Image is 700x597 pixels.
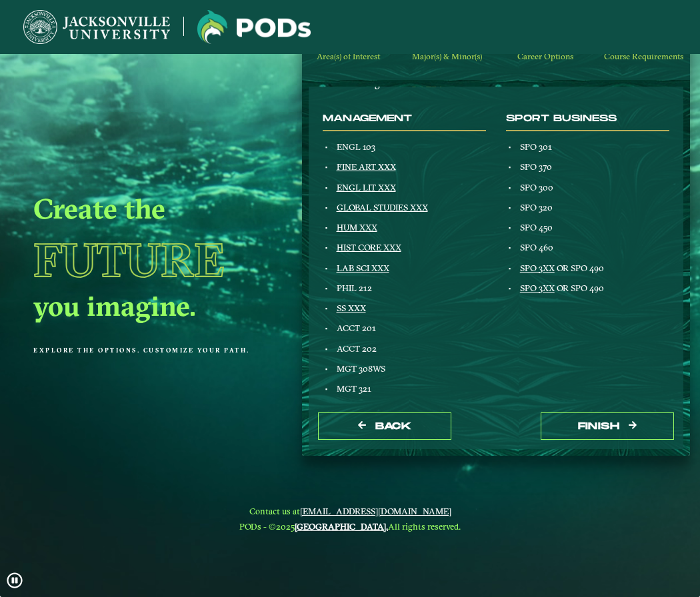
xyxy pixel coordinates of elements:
[375,420,411,432] span: Back
[517,283,669,293] div: OR
[337,182,396,193] a: ENGL LIT XXX
[33,289,268,323] h2: you imagine.
[520,141,552,152] span: SPO 301
[520,202,553,213] span: SPO 320
[337,202,428,213] a: GLOBAL STUDIES XXX
[317,51,380,61] span: Area(s) of Interest
[337,302,366,313] a: SS XXX
[520,182,553,193] span: SPO 300
[337,242,401,253] a: HIST CORE XXX
[520,242,553,253] span: SPO 460
[520,161,552,172] span: SPO 370
[323,113,486,125] h4: Management
[295,521,388,532] a: [GEOGRAPHIC_DATA].
[517,51,573,61] span: Career Options
[337,343,377,354] span: ACCT 202
[571,263,604,273] span: SPO 490
[517,263,669,273] div: OR
[33,231,268,289] h1: Future
[337,263,389,273] a: LAB SCI XXX
[337,283,372,293] span: PHIL 212
[33,346,268,354] p: Explore the options. Customize your path.
[520,222,553,233] span: SPO 450
[520,283,555,293] a: SPO 3XX
[571,283,604,293] span: SPO 490
[506,113,669,125] h4: Sport Business
[337,161,396,172] a: FINE ART XXX
[239,506,461,516] span: Contact us at
[520,263,555,273] a: SPO 3XX
[239,521,461,532] span: PODs - ©2025 All rights reserved.
[337,322,376,333] span: ACCT 201
[337,141,375,152] span: ENGL 103
[300,506,451,516] a: [EMAIL_ADDRESS][DOMAIN_NAME]
[337,222,377,233] a: HUM XXX
[337,363,385,374] span: MGT 308WS
[197,10,311,44] img: Jacksonville University logo
[337,383,371,394] span: MGT 321
[23,10,170,44] img: Jacksonville University logo
[318,412,451,440] button: Back
[33,191,268,226] h2: Create the
[604,51,683,61] span: Course Requirements
[541,412,674,440] button: Finish
[412,51,482,61] span: Major(s) & Minor(s)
